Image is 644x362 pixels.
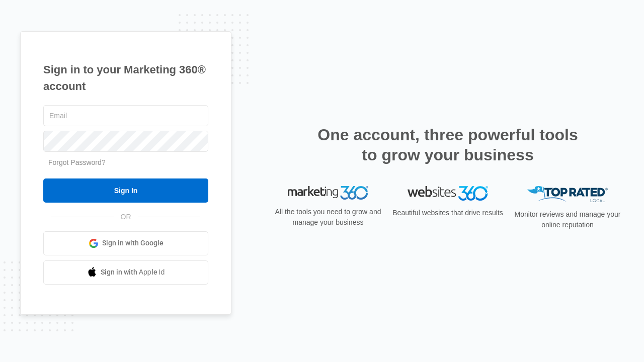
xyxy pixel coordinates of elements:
[314,125,581,165] h2: One account, three powerful tools to grow your business
[114,212,138,222] span: OR
[43,61,208,95] h1: Sign in to your Marketing 360® account
[43,105,208,126] input: Email
[43,178,208,203] input: Sign In
[272,207,384,228] p: All the tools you need to grow and manage your business
[43,231,208,255] a: Sign in with Google
[511,209,624,230] p: Monitor reviews and manage your online reputation
[527,186,608,203] img: Top Rated Local
[101,267,165,278] span: Sign in with Apple Id
[288,186,368,200] img: Marketing 360
[391,208,504,218] p: Beautiful websites that drive results
[102,238,164,248] span: Sign in with Google
[43,260,208,285] a: Sign in with Apple Id
[408,186,488,201] img: Websites 360
[48,158,106,166] a: Forgot Password?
